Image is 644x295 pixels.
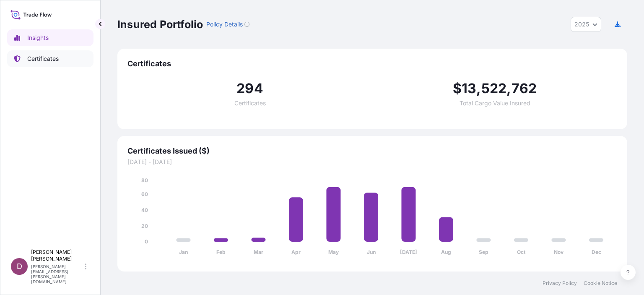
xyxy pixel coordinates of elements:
[236,82,263,95] span: 294
[291,249,301,255] tspan: Apr
[244,18,249,31] button: Loading
[127,146,617,156] span: Certificates Issued ($)
[554,249,564,255] tspan: Nov
[31,264,83,284] p: [PERSON_NAME][EMAIL_ADDRESS][PERSON_NAME][DOMAIN_NAME]
[512,82,537,95] span: 762
[574,20,589,29] span: 2025
[206,20,243,29] p: Policy Details
[27,34,49,42] p: Insights
[7,50,93,67] a: Certificates
[400,249,417,255] tspan: [DATE]
[462,82,476,95] span: 13
[584,280,617,287] a: Cookie Notice
[127,59,617,69] span: Certificates
[216,249,226,255] tspan: Feb
[7,29,93,46] a: Insights
[328,249,339,255] tspan: May
[441,249,451,255] tspan: Aug
[244,22,249,27] div: Loading
[141,207,148,213] tspan: 40
[141,177,148,183] tspan: 80
[254,249,263,255] tspan: Mar
[460,100,530,106] span: Total Cargo Value Insured
[117,18,203,31] p: Insured Portfolio
[571,17,601,32] button: Year Selector
[17,262,22,271] span: D
[27,55,59,63] p: Certificates
[506,82,511,95] span: ,
[543,280,577,287] a: Privacy Policy
[476,82,481,95] span: ,
[453,82,462,95] span: $
[141,223,148,229] tspan: 20
[517,249,526,255] tspan: Oct
[141,191,148,197] tspan: 60
[145,238,148,245] tspan: 0
[367,249,376,255] tspan: Jun
[179,249,188,255] tspan: Jan
[592,249,601,255] tspan: Dec
[234,100,266,106] span: Certificates
[479,249,488,255] tspan: Sep
[31,249,83,262] p: [PERSON_NAME] [PERSON_NAME]
[127,158,617,166] span: [DATE] - [DATE]
[481,82,507,95] span: 522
